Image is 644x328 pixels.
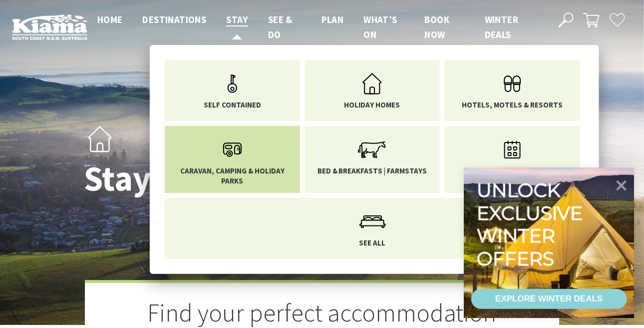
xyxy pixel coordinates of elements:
[477,179,587,270] div: Unlock exclusive winter offers
[344,100,400,110] span: Holiday Homes
[471,289,627,309] a: EXPLORE WINTER DEALS
[12,14,87,40] img: Kiama Logo
[359,238,386,248] span: See All
[462,100,563,110] span: Hotels, Motels & Resorts
[425,13,450,40] span: Book now
[87,12,547,42] nav: Main Menu
[268,13,293,40] span: See & Do
[97,13,123,25] span: Home
[485,13,518,40] span: Winter Deals
[84,159,366,198] h1: Stay
[495,289,603,309] div: EXPLORE WINTER DEALS
[318,166,427,176] span: Bed & Breakfasts | Farmstays
[493,166,531,176] span: Book now
[226,13,248,25] span: Stay
[172,166,293,185] span: Caravan, Camping & Holiday Parks
[322,13,344,25] span: Plan
[204,100,261,110] span: Self Contained
[143,13,207,25] span: Destinations
[363,13,397,40] span: What’s On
